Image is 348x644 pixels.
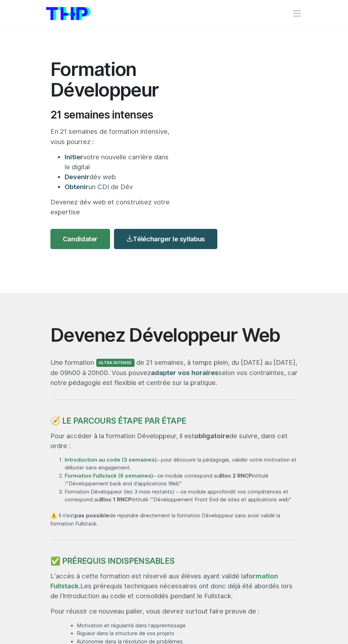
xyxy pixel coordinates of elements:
p: L’accès à cette formation est réservé aux élèves ayant validé la Les prérequis techniques nécessa... [50,571,298,601]
li: dév web [65,172,170,182]
li: un CDI de Dév [65,182,170,192]
strong: Bloc 2 RNCP [219,473,252,479]
img: logo [46,7,91,20]
em: "Développement back end d’applications Web" [66,480,182,487]
p: Pour accéder à la formation Développeur, il est de suivre, dans cet ordre : [50,431,298,451]
p: Pour réussir ce nouveau palier, vous devrez surtout faire preuve de : [50,606,298,616]
span: Devenir [65,173,89,181]
h4: ✅ Prérequis indispensables [50,556,298,566]
span: Obtenir [65,183,88,191]
span: Initier [65,153,83,161]
p: Devenez dév web et construisez votre expertise [50,197,170,217]
em: "Développement Front End de sites et applications web" [151,496,292,503]
button: Toggle navigation [292,9,302,18]
a: Candidater [50,229,110,249]
h2: Devenez Développeur Web [50,325,298,346]
strong: obligatoire [194,432,229,440]
li: votre nouvelle carrière dans le digital [65,152,170,172]
a: Introduction au code (3 semaines) [65,457,157,463]
p: ⚠️ Il n'est de rejoindre directement la formation Développeur sans avoir validé la formation Full... [50,512,298,528]
h1: Formation Développeur [50,59,170,100]
h4: 🧭 Le parcours étape par étape [50,416,298,425]
li: – ce module correspond au intitulé : [65,472,298,488]
li: – pour découvrir la pédagogie, valider votre motivation et débuter sans engagement. [65,456,298,472]
li: Rigueur dans la structure de vos projets [77,629,298,638]
p: Une formation de 21 semaines, à temps plein, du [DATE] au [DATE], de 09h00 à 20h00. Vous pouvez s... [50,357,298,387]
strong: pas possible [75,512,109,519]
a: Télécharger le syllabus [114,229,217,249]
h2: 21 semaines intenses [50,108,170,121]
p: En 21 semaines de formation intensive, vous pourrez : [50,126,170,146]
span: ultra intense [96,359,135,367]
strong: Bloc 1 RNCP [100,496,132,503]
li: Motivation et régularité dans l’apprentissage [77,622,298,630]
li: Formation Développeur (les 3 mois restants) – ce module approfondit vos compétences et correspond... [65,488,298,504]
span: adapter vos horaires [151,369,218,376]
a: Formation Fullstack (9 semaines) [65,473,153,479]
